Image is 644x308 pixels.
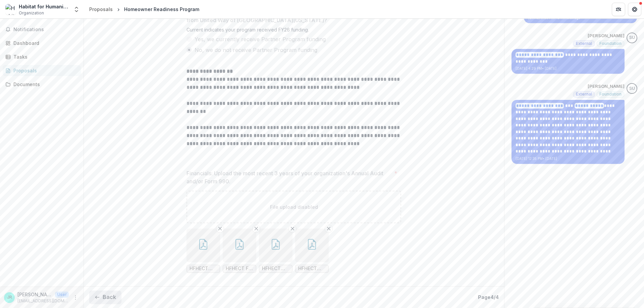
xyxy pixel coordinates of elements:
a: Proposals [87,4,115,14]
p: Financials: Upload the most recent 3 years of your organization's Annual Audit and/or Form 990. [186,169,391,185]
div: Jacqueline Richter [7,295,12,300]
button: Remove File [252,225,260,233]
img: Habitat for Humanity of Eastern Connecticut, Inc. [5,4,16,15]
span: HFHECT 990 FY22 Signed Final.pdf [190,266,217,271]
p: [PERSON_NAME] [588,83,625,90]
p: [DATE] 12:35 PM • [DATE] [516,156,621,161]
button: Get Help [628,3,641,16]
p: Page 4 / 4 [478,294,499,301]
a: Tasks [3,51,81,62]
a: Dashboard [3,38,81,49]
button: Notifications [3,24,81,35]
p: [EMAIL_ADDRESS][DOMAIN_NAME] [17,298,69,304]
nav: breadcrumb [87,4,202,14]
button: Back [89,291,121,304]
p: [PERSON_NAME] [17,291,52,298]
div: Scott Umbel [629,86,635,91]
button: Remove File [216,225,224,233]
span: External [576,92,592,97]
span: HFHECT FS [DATE] FINAL.pdf [226,266,253,271]
div: Documents [13,81,75,88]
a: Proposals [3,65,81,76]
div: Tasks [13,53,75,60]
div: Scott Umbel [629,36,635,40]
div: Habitat for Humanity of Eastern [US_STATE], Inc. [19,3,69,10]
a: Documents [3,79,81,90]
div: Proposals [13,67,75,74]
button: Partners [612,3,625,16]
button: Remove File [288,225,297,233]
div: Proposals [89,6,113,13]
p: User [55,292,69,298]
span: Foundation [599,92,622,97]
span: Foundation [599,41,622,46]
button: More [71,294,79,302]
div: Dashboard [13,40,75,47]
button: Remove File [325,225,333,233]
div: Homeowner Readiness Program [124,6,199,13]
p: [PERSON_NAME] [588,33,625,39]
div: Remove FileHFHECT FY23 FINANCIAL STATEMENTS.pdf [259,229,292,273]
span: Organization [19,10,44,16]
button: Open entity switcher [72,3,81,16]
div: Remove FileHFHECT FS [DATE] FINAL.pdf [223,229,256,273]
span: Notifications [13,27,78,33]
div: Current indicates your program received FY26 funding. [186,27,401,35]
p: File upload disabled [270,203,318,210]
span: External [576,41,592,46]
span: HFHECT FY23 FINANCIAL STATEMENTS.pdf [262,266,289,271]
div: Remove FileHFHECT FY24 FS.pdf [295,229,329,273]
span: Yes, we currently receive Partner Program funding [195,35,326,43]
div: Remove FileHFHECT 990 FY22 Signed Final.pdf [186,229,220,273]
p: [DATE] 4:29 PM • [DATE] [516,66,621,71]
span: HFHECT FY24 FS.pdf [298,266,326,271]
span: No, we do not receive Partner Program funding [195,46,317,54]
